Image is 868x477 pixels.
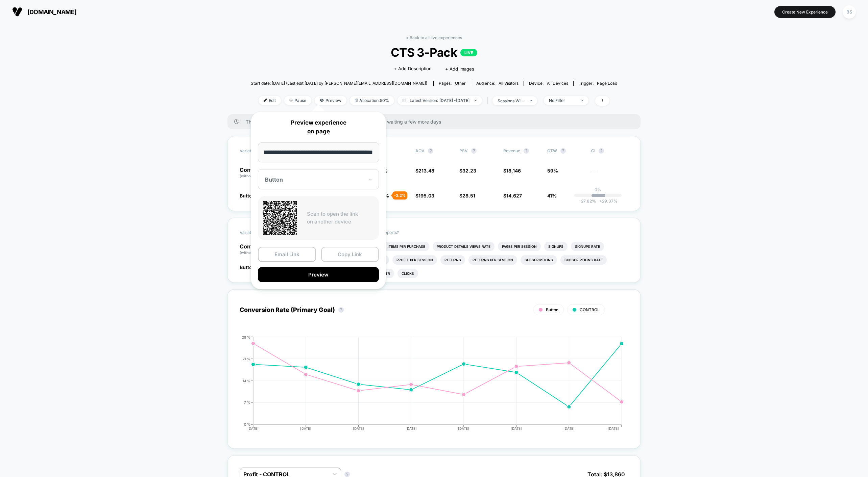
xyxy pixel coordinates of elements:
li: Clicks [397,269,418,278]
button: ? [344,472,350,477]
span: 41% [547,193,557,198]
p: | [597,192,599,197]
tspan: 0 % [244,422,250,426]
a: < Back to all live experiences [406,35,462,40]
span: 213.48 [418,168,434,174]
span: [DOMAIN_NAME] [27,8,76,16]
tspan: [DATE] [511,426,522,430]
tspan: 28 % [242,335,250,339]
tspan: [DATE] [458,426,469,430]
span: All Visitors [499,81,519,86]
span: Pause [284,96,311,105]
span: Button [240,264,255,270]
span: Variation [240,148,277,154]
span: CONTROL [580,307,600,312]
span: Allocation: 50% [350,96,394,105]
span: CTS 3-Pack [269,45,599,59]
span: 59% [547,168,558,174]
tspan: [DATE] [247,426,259,430]
li: Returns Per Session [468,255,517,265]
li: Returns [440,255,465,265]
tspan: [DATE] [563,426,575,430]
span: Start date: [DATE] (Last edit [DATE] by [PERSON_NAME][EMAIL_ADDRESS][DOMAIN_NAME]) [251,81,427,86]
button: ? [560,148,566,154]
span: -27.62 % [579,198,596,204]
img: end [475,100,477,101]
tspan: 14 % [243,378,250,382]
span: Button [546,307,558,312]
span: 195.03 [418,193,434,198]
button: Create New Experience [774,6,836,18]
span: AOV [415,148,425,153]
img: end [289,99,293,102]
li: Items Per Purchase [384,242,429,251]
button: BS [841,5,858,19]
tspan: 7 % [244,400,250,404]
span: $ [415,168,434,174]
div: CONVERSION_RATE [233,335,622,436]
p: LIVE [460,49,477,56]
span: Device: [524,81,573,86]
li: Subscriptions [521,255,557,265]
button: ? [428,148,433,154]
span: $ [415,193,434,198]
span: $ [459,168,476,174]
button: ? [524,148,529,154]
span: CI [591,148,628,154]
li: Signups Rate [571,242,604,251]
button: ? [599,148,604,154]
span: 14,627 [506,193,522,198]
li: Subscriptions Rate [560,255,607,265]
p: 0% [595,187,601,192]
span: all devices [547,81,568,86]
p: Scan to open the link on another device [307,210,374,226]
button: [DOMAIN_NAME] [10,6,78,17]
img: calendar [403,99,406,102]
tspan: [DATE] [406,426,417,430]
tspan: [DATE] [353,426,364,430]
span: Revenue [503,148,520,153]
tspan: [DATE] [300,426,311,430]
tspan: 21 % [243,356,250,361]
img: rebalance [355,99,358,102]
button: Copy Link [321,247,379,262]
div: Audience: [476,81,519,86]
span: 29.37 % [596,198,618,204]
span: Button [240,193,255,198]
span: Edit [259,96,281,105]
span: There are still no statistically significant results. We recommend waiting a few more days [246,119,627,125]
img: Visually logo [12,7,22,17]
img: end [581,100,583,101]
span: other [455,81,466,86]
p: Control [240,244,282,255]
li: Signups [544,242,568,251]
img: edit [264,99,267,102]
p: Control [240,167,277,179]
div: - 3.2 % [392,191,407,200]
span: --- [591,169,628,179]
span: + Add Description [394,65,432,72]
span: (without changes) [240,174,270,178]
span: $ [503,193,522,198]
button: Preview [258,267,379,282]
span: Preview [315,96,346,105]
button: ? [471,148,477,154]
button: ? [338,307,344,313]
span: Variation [240,230,277,235]
div: Trigger: [579,81,617,86]
span: Latest Version: [DATE] - [DATE] [397,96,482,105]
span: | [485,96,492,106]
span: $ [459,193,475,198]
span: + Add Images [445,66,474,72]
li: Product Details Views Rate [433,242,495,251]
tspan: [DATE] [608,426,619,430]
li: Pages Per Session [498,242,541,251]
span: $ [503,168,521,174]
span: + [599,198,602,204]
div: BS [843,5,856,19]
div: No Filter [549,98,576,103]
img: end [530,100,532,101]
p: Would like to see more reports? [339,230,629,235]
span: 18,146 [506,168,521,174]
span: Page Load [597,81,617,86]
